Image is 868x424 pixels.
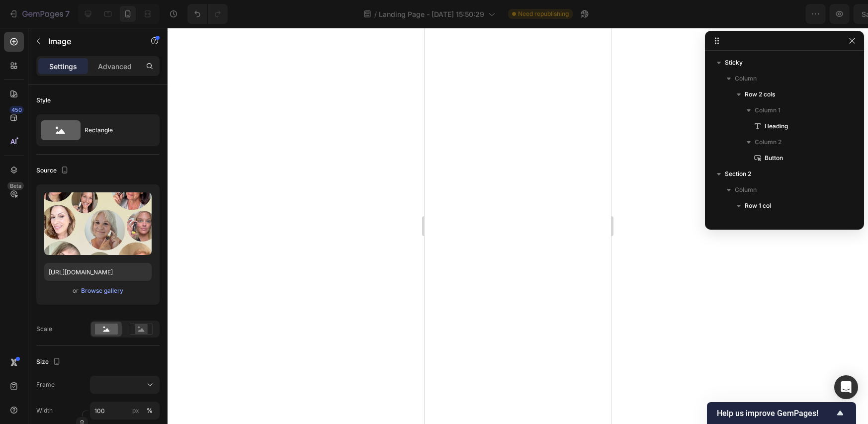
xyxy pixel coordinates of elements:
[810,9,835,19] div: Publish
[187,4,228,24] div: Undo/Redo
[518,9,569,18] span: Need republishing
[717,409,834,418] span: Help us improve GemPages!
[81,286,123,295] div: Browse gallery
[147,406,153,415] div: %
[802,4,844,24] button: Publish
[755,217,777,227] span: Column
[379,9,484,19] span: Landing Page - [DATE] 15:50:29
[725,58,743,68] span: Sticky
[36,96,51,105] div: Style
[49,61,77,72] p: Settings
[425,28,611,424] iframe: Design area
[765,153,783,163] span: Button
[735,185,757,195] span: Column
[735,74,757,84] span: Column
[36,355,63,369] div: Size
[81,286,124,296] button: Browse gallery
[44,263,152,281] input: https://example.com/image.jpg
[834,375,858,399] div: Open Intercom Messenger
[9,106,24,114] div: 450
[36,406,53,415] label: Width
[36,325,52,334] div: Scale
[374,9,377,19] span: /
[755,105,781,115] span: Column 1
[745,201,771,211] span: Row 1 col
[755,137,781,147] span: Column 2
[98,61,132,72] p: Advanced
[765,121,788,131] span: Heading
[717,407,846,419] button: Show survey - Help us improve GemPages!
[144,405,156,417] button: px
[130,405,142,417] button: %
[85,119,145,142] div: Rectangle
[36,164,71,177] div: Source
[7,182,24,190] div: Beta
[48,35,133,47] p: Image
[65,8,70,20] p: 7
[745,89,775,99] span: Row 2 cols
[725,169,751,179] span: Section 2
[774,10,790,18] span: Save
[90,402,160,420] input: px%
[36,380,55,389] label: Frame
[73,285,79,297] span: or
[765,4,798,24] button: Save
[4,4,74,24] button: 7
[44,192,152,255] img: preview-image
[132,406,139,415] div: px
